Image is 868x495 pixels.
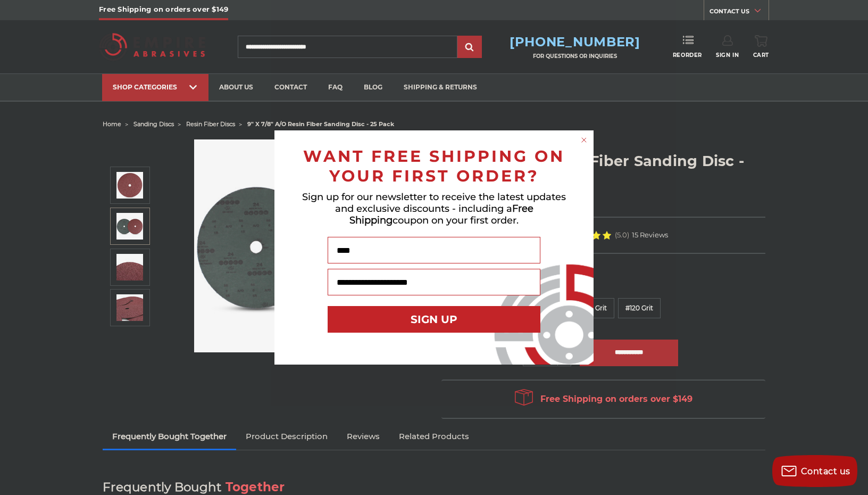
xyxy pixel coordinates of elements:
span: Sign up for our newsletter to receive the latest updates and exclusive discounts - including a co... [302,191,566,226]
button: Close dialog [579,135,589,145]
span: Contact us [801,466,850,476]
button: SIGN UP [328,306,540,333]
span: WANT FREE SHIPPING ON YOUR FIRST ORDER? [303,146,565,186]
span: Free Shipping [349,203,533,226]
button: Contact us [772,455,857,487]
